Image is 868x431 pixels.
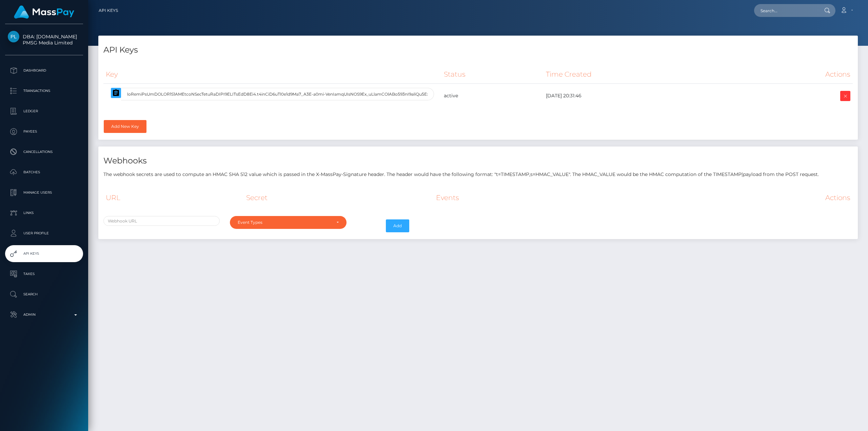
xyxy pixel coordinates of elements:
[636,189,853,207] th: Actions
[738,65,853,84] th: Actions
[14,5,74,19] img: MassPay Logo
[8,228,80,238] p: User Profile
[8,65,80,76] p: Dashboard
[5,245,83,262] a: API Keys
[103,189,244,207] th: URL
[230,216,346,229] button: Event Types
[386,219,409,232] button: Add
[5,82,83,99] a: Transactions
[5,266,83,282] a: Taxes
[5,143,83,160] a: Cancellations
[238,220,331,225] div: Event Types
[754,4,818,17] input: Search...
[103,155,853,167] h4: Webhooks
[5,184,83,201] a: Manage Users
[544,84,738,108] td: [DATE] 20:31:46
[103,216,220,226] input: Webhook URL
[441,65,543,84] th: Status
[5,225,83,242] a: User Profile
[5,123,83,140] a: Payees
[8,310,80,320] p: Admin
[544,65,738,84] th: Time Created
[8,188,80,198] p: Manage Users
[8,208,80,218] p: Links
[5,286,83,303] a: Search
[434,189,636,207] th: Events
[5,103,83,120] a: Ledger
[5,204,83,221] a: Links
[8,167,80,177] p: Batches
[8,31,19,42] img: PMSG Media Limited
[103,65,441,84] th: Key
[5,164,83,181] a: Batches
[8,106,80,116] p: Ledger
[441,84,543,108] td: active
[8,269,80,279] p: Taxes
[99,3,118,18] a: API Keys
[244,189,434,207] th: Secret
[5,62,83,79] a: Dashboard
[8,86,80,96] p: Transactions
[103,171,853,178] p: The webhook secrets are used to compute an HMAC SHA 512 value which is passed in the X-MassPay-Si...
[5,306,83,323] a: Admin
[104,120,146,133] a: Add New Key
[8,126,80,137] p: Payees
[8,249,80,259] p: API Keys
[8,147,80,157] p: Cancellations
[103,44,853,56] h4: API Keys
[8,289,80,299] p: Search
[5,34,83,46] span: DBA: [DOMAIN_NAME] PMSG Media Limited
